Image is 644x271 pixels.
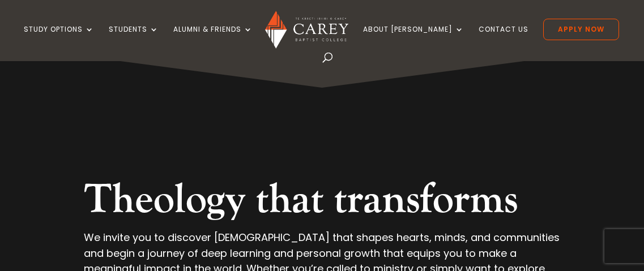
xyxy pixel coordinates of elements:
a: Students [109,25,159,52]
h2: Theology that transforms [84,175,560,230]
a: Contact Us [479,25,528,52]
a: Study Options [24,25,94,52]
a: Apply Now [543,19,619,40]
a: Alumni & Friends [173,25,253,52]
img: Carey Baptist College [265,11,348,49]
a: About [PERSON_NAME] [363,25,464,52]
